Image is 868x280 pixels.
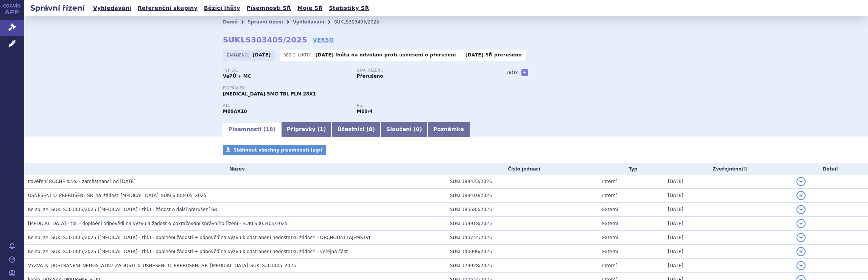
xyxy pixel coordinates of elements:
[446,259,598,273] td: SUKL329928/2025
[664,163,793,175] th: Zveřejněno
[28,179,135,184] span: Pověření ROCHE s.r.o. - zaměstnanci_od 03.09.2025
[327,3,371,13] a: Statistiky SŘ
[465,52,484,58] strong: [DATE]
[742,167,748,172] abbr: (?)
[281,122,331,137] a: Přípravky (1)
[602,263,617,268] span: Interní
[283,52,314,58] span: Běžící lhůty:
[24,163,446,175] th: Název
[295,3,325,13] a: Moje SŘ
[316,52,456,58] p: -
[223,19,238,25] a: Domů
[336,52,456,58] a: lhůta na odvolání proti usnesení o přerušení
[91,3,134,13] a: Vyhledávání
[664,189,793,203] td: [DATE]
[602,193,617,198] span: Interní
[446,217,598,231] td: SUKL359918/2025
[223,74,251,79] strong: VaPÚ + MC
[428,122,470,137] a: Poznámka
[223,145,326,155] a: Stáhnout všechny písemnosti (zip)
[223,109,247,114] strong: RISDIPLAM
[796,261,806,270] button: detail
[223,68,349,73] p: Typ SŘ:
[664,245,793,259] td: [DATE]
[664,231,793,245] td: [DATE]
[334,16,389,28] li: SUKLS303405/2025
[293,19,324,25] a: Vyhledávání
[223,35,307,44] strong: SUKLS303405/2025
[446,245,598,259] td: SUKL340006/2025
[664,217,793,231] td: [DATE]
[320,126,324,132] span: 1
[664,259,793,273] td: [DATE]
[602,221,618,226] span: Externí
[357,103,483,108] p: RS:
[28,207,217,212] span: Ke sp. zn. SUKLS303405/2025 (EVRYSDI - tbl.) - žádost o další přerušení SŘ
[223,91,316,97] span: [MEDICAL_DATA] 5MG TBL FLM 28X1
[506,68,518,77] h3: Tagy
[446,163,598,175] th: Číslo jednací
[28,221,288,226] span: EVRYSDI - tbl. - doplnění odpovědi na výzvu a žádost o pokračování správního řízení - SUKLS303405...
[485,52,522,58] a: SŘ přerušeno
[793,163,868,175] th: Detail
[602,235,618,240] span: Externí
[664,175,793,189] td: [DATE]
[602,207,618,212] span: Externí
[135,3,200,13] a: Referenční skupiny
[796,247,806,256] button: detail
[796,177,806,186] button: detail
[357,109,372,114] strong: risdiplam
[28,193,207,198] span: USNESENÍ_O_PŘERUŠENÍ_SŘ_na_žádost_EVRYSDI_SUKLS303405_2025
[602,249,618,254] span: Externí
[28,249,348,254] span: Ke sp. zn. SUKLS303405/2025 (EVRYSDI - tbl.) - doplnění žádosti + odpověď na výzvu k odstranění n...
[28,263,296,268] span: VÝZVA_K_ODSTRANĚNÍ_NEDOSTATKU_ŽÁDOSTI_a_USNESENÍ_O_PŘERUŠENÍ_SŘ_EVRYSDI_SUKLS303405_2025
[316,52,334,58] strong: [DATE]
[223,122,281,137] a: Písemnosti (18)
[28,235,370,240] span: Ke sp. zn. SUKLS303405/2025 (EVRYSDI - tbl.) - doplnění žádosti + odpověď na výzvu k odstranění n...
[247,19,283,25] a: Správní řízení
[446,231,598,245] td: SUKL340744/2025
[266,126,273,132] span: 18
[664,203,793,217] td: [DATE]
[223,103,349,108] p: ATC:
[313,36,334,44] a: VERSO
[227,52,250,58] span: Zahájeno:
[357,68,483,73] p: Stav řízení:
[796,191,806,200] button: detail
[357,74,383,79] strong: Přerušeno
[796,205,806,214] button: detail
[253,52,271,58] strong: [DATE]
[465,52,522,58] p: -
[598,163,664,175] th: Typ
[223,86,491,91] p: Přípravek:
[602,179,617,184] span: Interní
[416,126,420,132] span: 0
[202,3,243,13] a: Běžící lhůty
[369,126,373,132] span: 8
[521,69,528,76] a: +
[233,147,322,153] span: Stáhnout všechny písemnosti (zip)
[244,3,293,13] a: Písemnosti SŘ
[796,233,806,242] button: detail
[796,219,806,228] button: detail
[331,122,380,137] a: Účastníci (8)
[446,189,598,203] td: SUKL389410/2025
[446,203,598,217] td: SUKL385583/2025
[446,175,598,189] td: SUKL389423/2025
[24,3,91,13] h2: Správní řízení
[381,122,428,137] a: Sloučení (0)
